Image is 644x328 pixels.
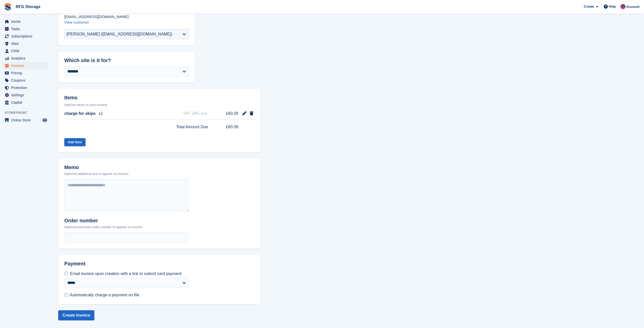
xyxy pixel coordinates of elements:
h2: Payment [64,261,189,271]
p: Optional additional text to appear on invoice. [64,171,129,176]
span: Sites [11,40,41,47]
div: [PERSON_NAME] ([EMAIL_ADDRESS][DOMAIN_NAME]) [67,31,172,37]
img: stora-icon-8386f47178a22dfd0bd8f6a31ec36ba5ce8667c1dd55bd0f319d3a0aa187defe.svg [4,3,12,11]
a: menu [3,62,48,69]
a: menu [3,55,48,62]
a: menu [3,92,48,99]
a: menu [3,33,48,40]
span: Online Store [11,117,41,124]
a: menu [3,25,48,32]
span: Create [584,4,594,9]
span: Settings [11,92,41,99]
a: menu [3,77,48,84]
a: Preview store [42,117,48,123]
button: Create Invoice [58,310,94,320]
span: Automatically charge a payment on file [70,293,139,297]
span: Capital [11,99,41,106]
span: £60.00 [219,124,238,130]
h2: Memo [64,165,129,170]
span: £60.00 [219,111,238,117]
p: [EMAIL_ADDRESS][DOMAIN_NAME] [64,14,189,20]
h2: Items [64,95,255,102]
a: menu [3,117,48,124]
input: Automatically charge a payment on file [64,293,68,297]
a: menu [3,18,48,25]
span: x1 [99,111,103,117]
p: Add line items to your invoice. [64,102,255,107]
a: menu [3,69,48,77]
a: View customer [64,20,89,24]
a: menu [3,47,48,54]
h2: Order number [64,218,143,224]
a: menu [3,84,48,91]
span: Account [626,4,639,9]
span: CRM [11,47,41,54]
span: Storefront [5,110,50,115]
a: menu [3,40,48,47]
span: Protection [11,84,41,91]
span: Email invoice upon creation with a link to submit card payment [70,271,181,276]
span: Home [11,18,41,25]
span: Coupons [11,77,41,84]
span: Subscriptions [11,33,41,40]
input: Email invoice upon creation with a link to submit card payment [64,271,68,276]
a: menu [3,99,48,106]
p: Optional purchase order number to appear on invoice. [64,225,143,230]
span: Help [609,4,616,9]
span: Pricing [11,69,41,77]
h2: Which site is it for? [64,58,189,63]
span: Invoices [11,62,41,69]
span: charge for skips [64,111,96,117]
img: Laura Lawson [620,4,626,9]
span: VAT 20% incl. [183,111,208,117]
span: Tasks [11,25,41,32]
a: RFG Storage [14,3,43,11]
span: Total Amount Due [176,124,208,130]
button: Add Item [64,138,86,147]
span: Analytics [11,55,41,62]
